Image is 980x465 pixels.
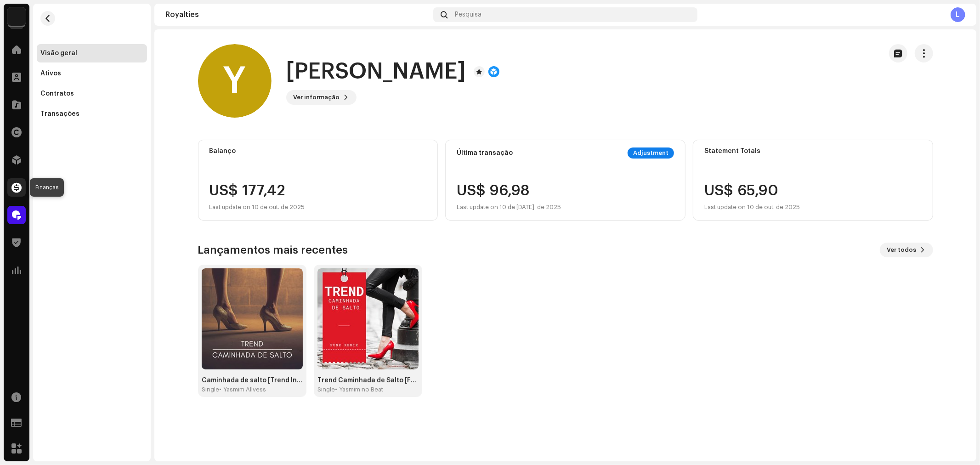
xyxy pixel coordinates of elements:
[7,7,26,26] img: 8570ccf7-64aa-46bf-9f70-61ee3b8451d8
[286,57,466,86] h1: [PERSON_NAME]
[210,147,427,155] div: Balanço
[37,64,147,83] re-m-nav-item: Ativos
[286,90,357,105] button: Ver informação
[317,386,335,393] div: Single
[40,110,79,118] div: Transações
[202,386,219,393] div: Single
[40,90,74,97] div: Contratos
[198,44,272,118] div: Y
[37,44,147,62] re-m-nav-item: Visão geral
[198,140,438,221] re-o-card-value: Balanço
[951,7,965,22] div: L
[40,50,77,57] div: Visão geral
[294,88,340,107] span: Ver informação
[335,386,383,393] div: • Yasmim no Beat
[317,268,419,369] img: 22ebeb4b-aa09-4aa5-bc49-2de464056a43
[202,268,303,369] img: 25841d55-8ba6-4d5d-8423-f985800fe938
[455,11,482,18] span: Pesquisa
[704,202,800,213] div: Last update on 10 de out. de 2025
[219,386,266,393] div: • Yasmim Allvess
[693,140,933,221] re-o-card-value: Statement Totals
[880,243,933,257] button: Ver todos
[628,147,674,159] div: Adjustment
[198,243,348,257] h3: Lançamentos mais recentes
[165,11,430,18] div: Royalties
[457,202,561,213] div: Last update on 10 de [DATE]. de 2025
[704,147,922,155] div: Statement Totals
[37,105,147,123] re-m-nav-item: Transações
[457,149,513,157] div: Última transação
[37,85,147,103] re-m-nav-item: Contratos
[317,377,419,384] div: Trend Caminhada de Salto [Funk Remix]
[40,70,61,77] div: Ativos
[202,377,303,384] div: Caminhada de salto [Trend Instrumental]
[210,202,305,213] div: Last update on 10 de out. de 2025
[887,241,917,259] span: Ver todos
